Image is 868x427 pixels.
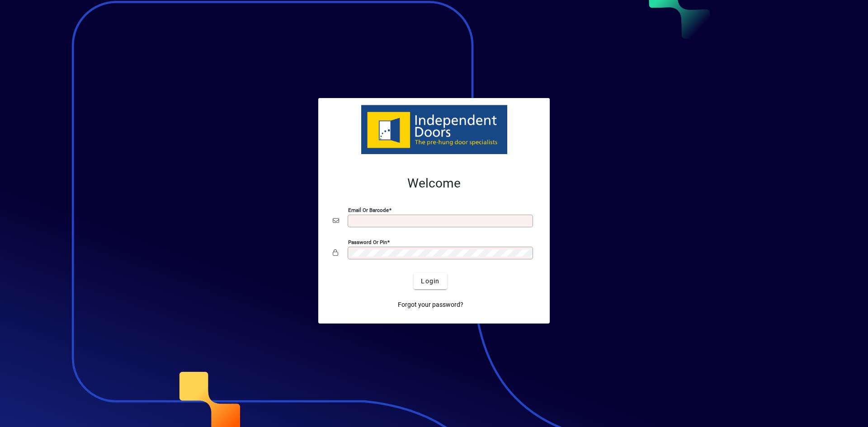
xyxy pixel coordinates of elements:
mat-label: Password or Pin [348,239,387,245]
mat-label: Email or Barcode [348,207,389,213]
span: Forgot your password? [398,300,463,310]
a: Forgot your password? [394,296,467,313]
button: Login [414,273,447,289]
h2: Welcome [333,176,535,191]
span: Login [421,277,439,286]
